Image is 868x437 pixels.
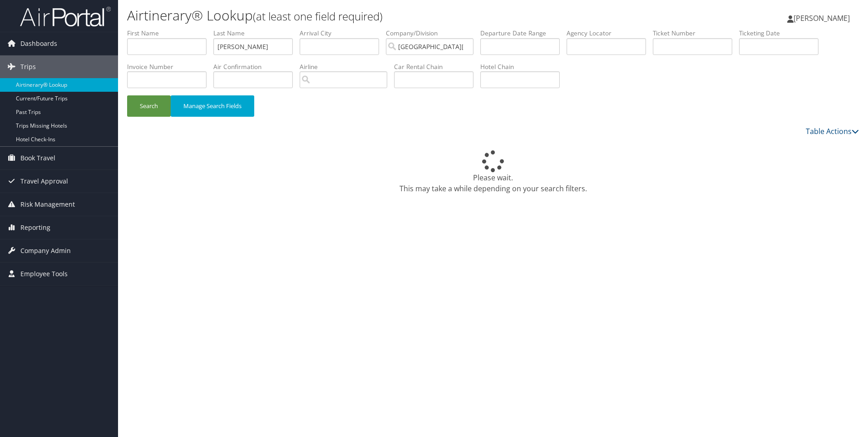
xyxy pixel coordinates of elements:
[386,29,480,38] label: Company/Division
[480,29,567,38] label: Departure Date Range
[20,263,68,285] span: Employee Tools
[480,62,567,71] label: Hotel Chain
[127,150,859,194] div: Please wait. This may take a while depending on your search filters.
[394,62,480,71] label: Car Rental Chain
[127,62,213,71] label: Invoice Number
[213,29,300,38] label: Last Name
[171,95,254,117] button: Manage Search Fields
[806,126,859,136] a: Table Actions
[787,5,859,32] a: [PERSON_NAME]
[20,147,55,169] span: Book Travel
[20,239,71,262] span: Company Admin
[567,29,653,38] label: Agency Locator
[253,9,383,24] small: (at least one field required)
[20,170,68,193] span: Travel Approval
[127,95,171,117] button: Search
[20,32,57,55] span: Dashboards
[300,29,386,38] label: Arrival City
[20,193,75,216] span: Risk Management
[20,6,111,27] img: airportal-logo.png
[213,62,300,71] label: Air Confirmation
[20,55,36,78] span: Trips
[20,216,50,239] span: Reporting
[794,13,850,23] span: [PERSON_NAME]
[127,6,615,25] h1: Airtinerary® Lookup
[300,62,394,71] label: Airline
[653,29,739,38] label: Ticket Number
[739,29,825,38] label: Ticketing Date
[127,29,213,38] label: First Name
